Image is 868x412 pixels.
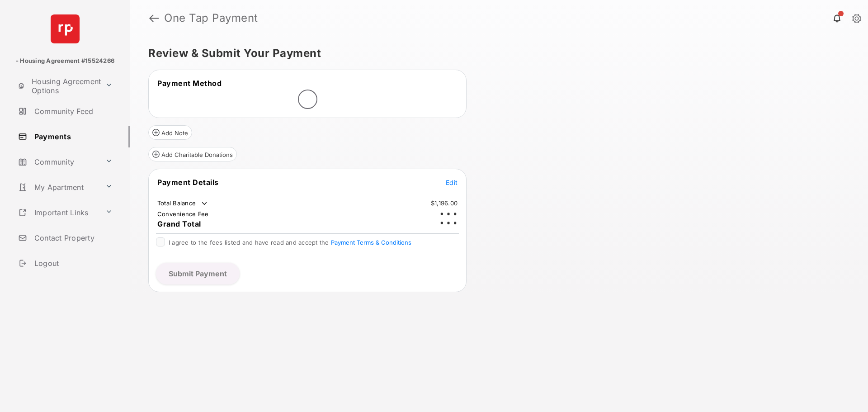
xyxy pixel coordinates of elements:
a: My Apartment [14,176,102,198]
button: I agree to the fees listed and have read and accept the [331,239,411,246]
button: Add Charitable Donations [148,147,237,161]
span: I agree to the fees listed and have read and accept the [169,239,411,246]
span: Edit [446,179,458,186]
span: Payment Method [157,79,222,88]
h5: Review & Submit Your Payment [148,48,843,59]
a: Contact Property [14,227,130,249]
a: Important Links [14,202,102,223]
a: Housing Agreement Options [14,75,102,97]
strong: One Tap Payment [164,13,258,24]
p: - Housing Agreement #15524266 [16,57,114,66]
a: Community [14,151,102,173]
button: Submit Payment [156,263,240,284]
a: Payments [14,126,130,147]
a: Logout [14,252,130,274]
span: Payment Details [157,178,219,187]
button: Edit [446,178,458,187]
td: Total Balance [157,199,209,208]
a: Community Feed [14,100,130,122]
td: $1,196.00 [430,199,458,207]
img: svg+xml;base64,PHN2ZyB4bWxucz0iaHR0cDovL3d3dy53My5vcmcvMjAwMC9zdmciIHdpZHRoPSI2NCIgaGVpZ2h0PSI2NC... [51,14,80,43]
span: Grand Total [157,219,201,228]
button: Add Note [148,125,192,140]
td: Convenience Fee [157,210,209,218]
